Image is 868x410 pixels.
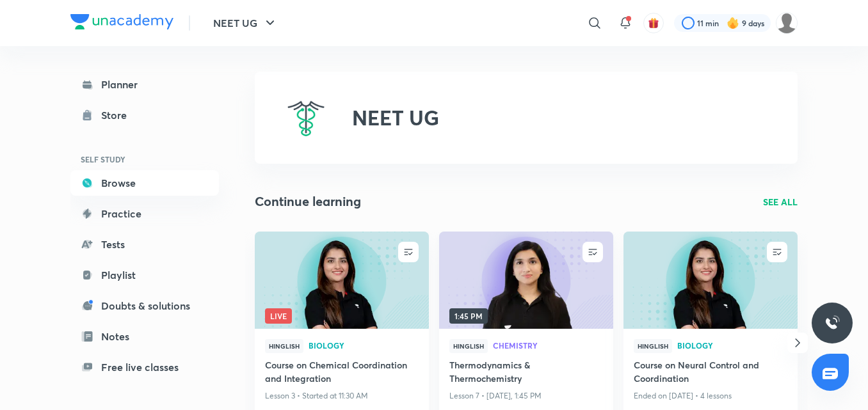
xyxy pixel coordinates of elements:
img: streak [727,17,739,29]
h6: SELF STUDY [70,148,219,170]
span: Hinglish [634,339,672,353]
a: new-thumbnail1:45 PM [439,232,613,329]
p: Lesson 7 • [DATE], 1:45 PM [449,388,603,404]
a: Doubts & solutions [70,293,219,319]
a: Notes [70,324,219,349]
img: new-thumbnail [622,230,799,329]
a: Biology [309,342,419,351]
img: Company Logo [70,14,173,29]
img: avatar [648,17,659,29]
a: Course on Chemical Coordination and Integration [265,358,419,388]
a: new-thumbnail [623,232,798,329]
a: Store [70,102,219,128]
button: NEET UG [205,10,285,36]
span: Biology [309,342,419,349]
h2: Continue learning [255,192,361,211]
a: Free live classes [70,354,219,380]
span: 1:45 PM [449,308,488,324]
span: Biology [677,342,787,349]
img: NEET UG [285,97,326,138]
p: Lesson 3 • Started at 11:30 AM [265,388,419,404]
a: Chemistry [493,342,603,351]
a: SEE ALL [763,195,798,209]
a: Thermodynamics & Thermochemistry [449,358,603,388]
span: Live [265,308,292,324]
a: Biology [677,342,787,351]
span: Chemistry [493,342,603,349]
span: Hinglish [449,339,488,353]
img: new-thumbnail [437,230,615,329]
div: Store [101,107,134,123]
a: Course on Neural Control and Coordination [634,358,787,388]
a: Planner [70,72,219,97]
button: avatar [643,13,664,33]
a: Tests [70,232,219,257]
span: Hinglish [265,339,303,353]
img: Tarmanjot Singh [776,12,798,34]
a: new-thumbnailLive [255,232,429,329]
h2: NEET UG [352,106,439,130]
a: Company Logo [70,14,173,33]
p: Ended on [DATE] • 4 lessons [634,388,787,404]
a: Playlist [70,262,219,288]
a: Practice [70,201,219,226]
img: new-thumbnail [253,230,430,329]
a: Browse [70,170,219,196]
img: ttu [824,315,840,331]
